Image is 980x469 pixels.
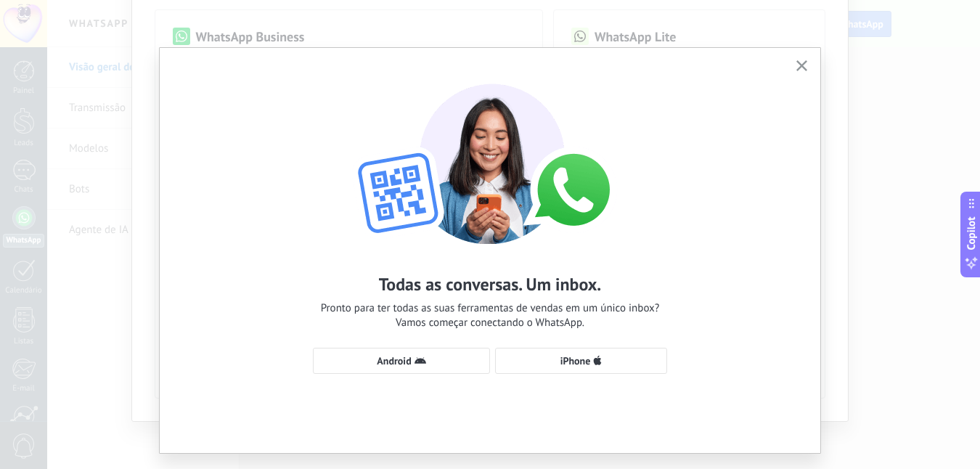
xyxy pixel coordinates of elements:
img: wa-lite-select-device.png [330,70,650,244]
span: iPhone [560,356,591,366]
h2: Todas as conversas. Um inbox. [379,273,602,295]
span: Pronto para ter todas as suas ferramentas de vendas em um único inbox? Vamos começar conectando o... [321,301,660,330]
button: iPhone [495,348,667,374]
span: Android [377,356,411,366]
span: Copilot [964,217,979,250]
button: Android [313,348,490,374]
